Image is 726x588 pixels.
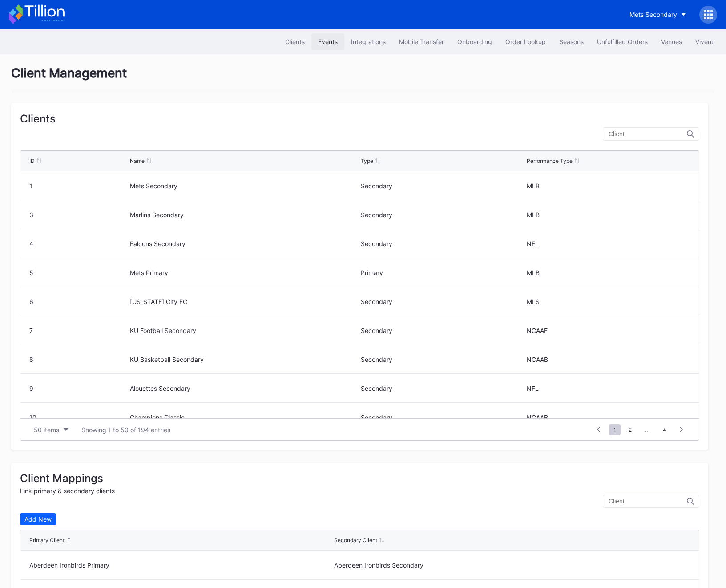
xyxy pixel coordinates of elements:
div: Clients [285,38,305,45]
span: 4 [658,424,671,435]
div: Secondary [361,327,524,334]
div: Aberdeen Ironbirds Secondary [334,561,637,569]
div: 9 [29,385,128,392]
button: Vivenu [689,33,722,50]
div: Secondary [361,356,524,363]
div: Client Mappings [20,472,699,485]
div: Vivenu [695,38,715,45]
div: Primary Client [29,537,65,543]
div: Aberdeen Ironbirds Primary [29,561,332,569]
div: NCAAF [527,327,690,334]
div: 8 [29,356,128,363]
button: Venues [654,33,689,50]
div: Falcons Secondary [130,240,359,247]
div: Champions Classic [130,414,359,421]
span: 2 [624,424,636,435]
div: Secondary [361,414,524,421]
button: Unfulfilled Orders [590,33,654,50]
div: KU Football Secondary [130,327,359,334]
div: Clients [20,112,699,125]
button: Clients [278,33,311,50]
div: Client Management [11,65,715,92]
div: Link primary & secondary clients [20,487,699,495]
div: Onboarding [457,38,492,45]
div: Secondary [361,240,524,247]
div: Secondary Client [334,537,377,543]
div: NCAAB [527,414,690,421]
span: 1 [609,424,621,435]
input: Client [609,130,687,138]
div: Name [130,158,145,164]
button: Seasons [553,33,590,50]
div: Events [318,38,338,45]
div: Order Lookup [505,38,546,45]
div: 5 [29,269,128,276]
div: Secondary [361,298,524,305]
input: Client [609,498,687,505]
div: NFL [527,240,690,247]
div: 4 [29,240,128,247]
div: Secondary [361,182,524,190]
div: Mets Secondary [130,182,359,190]
div: 50 items [34,426,59,434]
div: MLB [527,182,690,190]
button: Events [311,33,344,50]
div: 10 [29,414,128,421]
div: Primary [361,269,524,276]
button: Add New [20,513,56,525]
button: Mets Secondary [623,6,693,23]
div: Secondary [361,211,524,219]
button: Integrations [344,33,392,50]
div: 3 [29,211,128,219]
div: Unfulfilled Orders [597,38,648,45]
div: Secondary [361,385,524,392]
div: Alouettes Secondary [130,385,359,392]
div: Venues [661,38,682,45]
div: Add New [24,515,52,523]
div: NCAAB [527,356,690,363]
button: Mobile Transfer [392,33,451,50]
div: Performance Type [527,158,573,164]
div: NFL [527,385,690,392]
div: Mets Primary [130,269,359,276]
div: 6 [29,298,128,305]
div: MLB [527,269,690,276]
div: Type [361,158,373,164]
div: Marlins Secondary [130,211,359,219]
div: MLB [527,211,690,219]
div: Mobile Transfer [399,38,444,45]
div: Integrations [351,38,386,45]
div: ... [638,426,657,434]
div: Showing 1 to 50 of 194 entries [81,426,170,434]
button: Onboarding [451,33,499,50]
button: Order Lookup [499,33,553,50]
button: 50 items [29,424,73,436]
div: Mets Secondary [629,11,677,18]
div: 7 [29,327,128,334]
div: Seasons [559,38,584,45]
div: [US_STATE] City FC [130,298,359,305]
div: MLS [527,298,690,305]
div: ID [29,158,35,164]
div: KU Basketball Secondary [130,356,359,363]
div: 1 [29,182,128,190]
